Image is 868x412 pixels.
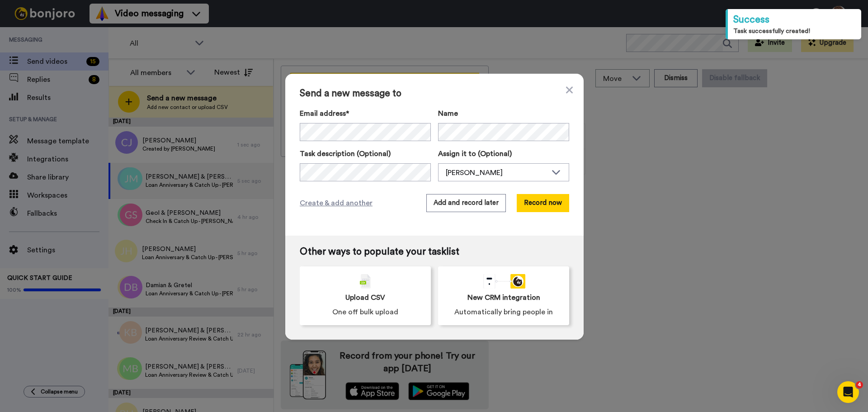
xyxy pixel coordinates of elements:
[467,292,540,303] span: New CRM integration
[482,274,525,289] div: animation
[733,27,856,36] div: Task successfully created!
[360,274,371,289] img: csv-grey.png
[438,148,569,159] label: Assign it to (Optional)
[856,381,863,388] span: 4
[300,148,431,159] label: Task description (Optional)
[446,167,547,178] div: [PERSON_NAME]
[345,292,385,303] span: Upload CSV
[438,108,458,119] span: Name
[300,198,373,208] span: Create & add another
[300,246,569,257] span: Other ways to populate your tasklist
[733,13,856,27] div: Success
[837,381,859,403] iframe: Intercom live chat
[332,307,398,317] span: One off bulk upload
[517,194,569,212] button: Record now
[300,108,431,119] label: Email address*
[454,307,553,317] span: Automatically bring people in
[300,88,569,99] span: Send a new message to
[426,194,506,212] button: Add and record later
